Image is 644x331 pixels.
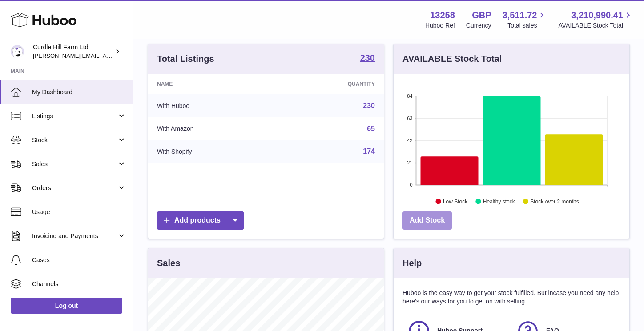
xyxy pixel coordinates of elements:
a: 230 [363,102,375,109]
span: Total sales [507,21,547,30]
span: Usage [32,208,126,216]
text: 42 [407,138,412,143]
div: Currency [466,21,491,30]
span: [PERSON_NAME][EMAIL_ADDRESS][DOMAIN_NAME] [33,52,178,59]
span: Listings [32,112,117,120]
text: Stock over 2 months [530,198,579,204]
a: 230 [360,53,375,64]
strong: GBP [472,9,491,21]
th: Name [148,74,277,94]
a: 65 [367,125,375,132]
a: 174 [363,148,375,155]
strong: 13258 [430,9,455,21]
h3: Sales [157,257,180,269]
span: Cases [32,256,126,264]
h3: Help [402,257,422,269]
span: 3,210,990.41 [571,9,623,21]
span: Invoicing and Payments [32,232,117,240]
a: 3,210,990.41 AVAILABLE Stock Total [558,9,633,30]
p: Huboo is the easy way to get your stock fulfilled. But incase you need any help here's our ways f... [402,289,620,306]
a: 3,511.72 Total sales [503,9,547,30]
span: Orders [32,184,117,192]
span: Channels [32,280,126,288]
span: My Dashboard [32,88,126,96]
div: Curdle Hill Farm Ltd [33,43,113,60]
text: 84 [407,93,412,99]
text: Low Stock [443,198,468,204]
strong: 230 [360,53,375,62]
td: With Shopify [148,140,277,163]
td: With Huboo [148,94,277,117]
span: Stock [32,136,117,144]
a: Add Stock [402,211,452,230]
h3: Total Listings [157,53,214,65]
span: Sales [32,160,117,168]
td: With Amazon [148,117,277,140]
a: Log out [11,298,122,314]
img: james@diddlysquatfarmshop.com [11,45,24,58]
a: Add products [157,211,244,230]
text: 0 [410,182,412,187]
span: AVAILABLE Stock Total [558,21,633,30]
div: Huboo Ref [425,21,455,30]
text: 21 [407,160,412,165]
th: Quantity [277,74,384,94]
text: Healthy stock [483,198,515,204]
text: 63 [407,116,412,121]
span: 3,511.72 [503,9,537,21]
h3: AVAILABLE Stock Total [402,53,502,65]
